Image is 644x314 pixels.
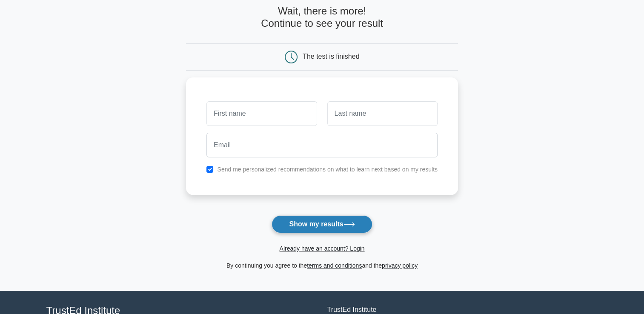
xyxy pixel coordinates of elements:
div: By continuing you agree to the and the [181,260,463,271]
input: Email [206,133,438,157]
a: Already have an account? Login [279,245,364,252]
a: terms and conditions [307,262,362,269]
input: First name [206,101,317,126]
label: Send me personalized recommendations on what to learn next based on my results [217,166,438,173]
h4: Wait, there is more! Continue to see your result [186,5,458,30]
button: Show my results [272,215,372,233]
input: Last name [327,101,438,126]
div: The test is finished [303,53,359,60]
a: privacy policy [382,262,418,269]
